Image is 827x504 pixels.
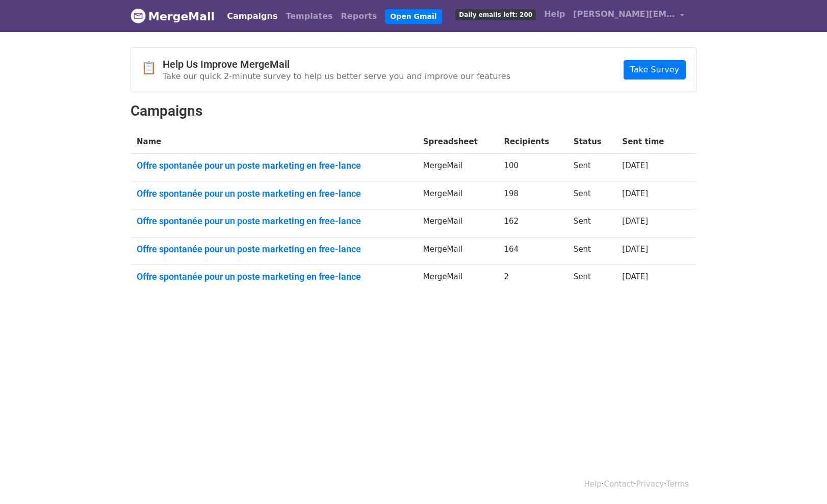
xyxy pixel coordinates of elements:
td: MergeMail [417,154,498,182]
a: Offre spontanée pour un poste marketing en free-lance [137,271,411,282]
a: Offre spontanée pour un poste marketing en free-lance [137,216,411,227]
a: Take Survey [624,60,686,79]
td: 164 [498,237,567,265]
td: Sent [567,154,616,182]
a: Offre spontanée pour un poste marketing en free-lance [137,160,411,171]
a: Open Gmail [385,9,442,24]
th: Name [131,130,417,154]
a: Offre spontanée pour un poste marketing en free-lance [137,188,411,199]
a: Contact [604,480,634,489]
td: Sent [567,181,616,209]
a: [PERSON_NAME][EMAIL_ADDRESS][DOMAIN_NAME] [569,4,688,28]
img: MergeMail logo [131,8,146,23]
a: Reports [337,6,381,26]
h4: Help Us Improve MergeMail [163,58,510,70]
span: [PERSON_NAME][EMAIL_ADDRESS][DOMAIN_NAME] [573,8,675,20]
th: Sent time [616,130,682,154]
td: 100 [498,154,567,182]
a: [DATE] [622,217,648,226]
span: 📋 [141,61,163,75]
a: Daily emails left: 200 [451,4,540,24]
th: Recipients [498,130,567,154]
td: 198 [498,181,567,209]
a: Terms [666,480,689,489]
th: Spreadsheet [417,130,498,154]
td: 162 [498,209,567,237]
a: MergeMail [131,6,215,27]
a: Offre spontanée pour un poste marketing en free-lance [137,244,411,255]
a: Help [540,4,569,24]
td: MergeMail [417,181,498,209]
a: [DATE] [622,272,648,281]
td: 2 [498,265,567,293]
h2: Campaigns [131,102,696,120]
th: Status [567,130,616,154]
span: Daily emails left: 200 [455,9,536,20]
a: Templates [281,6,337,26]
a: Privacy [636,480,664,489]
td: Sent [567,237,616,265]
td: Sent [567,209,616,237]
p: Take our quick 2-minute survey to help us better serve you and improve our features [163,71,510,82]
td: Sent [567,265,616,293]
a: Help [584,480,602,489]
a: [DATE] [622,189,648,198]
td: MergeMail [417,265,498,293]
td: MergeMail [417,237,498,265]
td: MergeMail [417,209,498,237]
a: [DATE] [622,161,648,170]
a: [DATE] [622,245,648,254]
a: Campaigns [223,6,281,26]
